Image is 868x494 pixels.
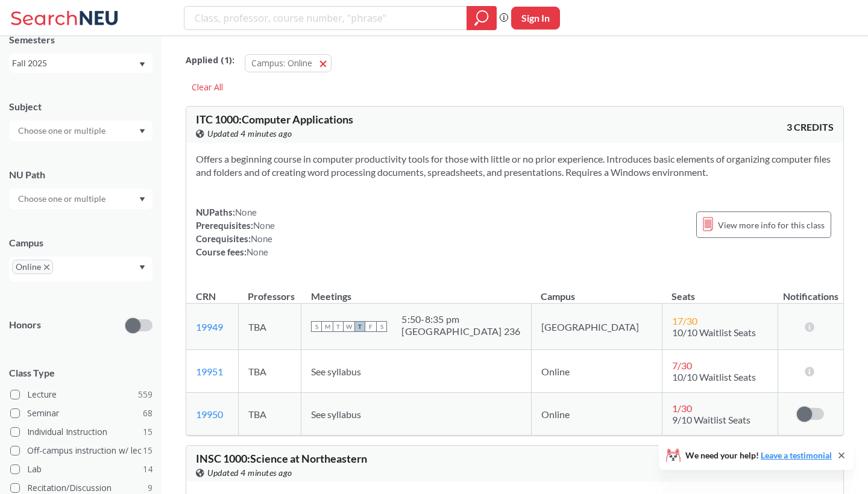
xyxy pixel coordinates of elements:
[143,444,153,457] span: 15
[9,257,153,281] div: OnlineX to remove pillDropdown arrow
[531,278,662,304] th: Campus
[511,7,560,30] button: Sign In
[196,152,834,179] section: Offers a beginning course in computer productivity tools for those with little or no prior experi...
[9,189,153,209] div: Dropdown arrow
[238,393,301,436] td: TBA
[44,264,49,270] svg: X to remove pill
[138,388,153,401] span: 559
[196,290,216,303] div: CRN
[787,120,834,134] span: 3 CREDITS
[247,246,268,257] span: None
[139,197,145,202] svg: Dropdown arrow
[531,393,662,436] td: Online
[672,327,756,338] span: 10/10 Waitlist Seats
[10,424,153,440] label: Individual Instruction
[238,278,301,304] th: Professors
[9,236,153,249] div: Campus
[685,451,832,460] span: We need your help!
[376,321,387,332] span: S
[311,321,322,332] span: S
[245,54,332,72] button: Campus: Online
[196,408,223,420] a: 19950
[10,443,153,458] label: Off-campus instruction w/ lec
[193,8,458,28] input: Class, professor, course number, "phrase"
[139,62,145,67] svg: Dropdown arrow
[672,414,750,425] span: 9/10 Waitlist Seats
[354,321,365,332] span: T
[251,233,272,244] span: None
[761,450,832,460] a: Leave a testimonial
[311,408,361,420] span: See syllabus
[238,304,301,350] td: TBA
[196,321,223,333] a: 19949
[186,78,229,96] div: Clear All
[9,33,153,46] div: Semesters
[139,129,145,134] svg: Dropdown arrow
[365,321,376,332] span: F
[253,220,275,231] span: None
[143,407,153,420] span: 68
[322,321,333,332] span: M
[467,6,497,30] div: magnifying glass
[207,127,292,140] span: Updated 4 minutes ago
[9,366,153,380] span: Class Type
[672,402,692,414] span: 1 / 30
[196,205,275,258] div: NUPaths: Prerequisites: Corequisites: Course fees:
[196,113,353,126] span: ITC 1000 : Computer Applications
[531,350,662,393] td: Online
[207,466,292,480] span: Updated 4 minutes ago
[12,192,113,206] input: Choose one or multiple
[474,10,489,27] svg: magnifying glass
[12,260,53,274] span: OnlineX to remove pill
[186,54,234,67] span: Applied ( 1 ):
[344,321,354,332] span: W
[143,425,153,439] span: 15
[9,54,153,73] div: Fall 2025Dropdown arrow
[9,318,41,332] p: Honors
[9,168,153,181] div: NU Path
[333,321,344,332] span: T
[672,315,697,327] span: 17 / 30
[12,123,113,138] input: Choose one or multiple
[10,405,153,421] label: Seminar
[196,452,367,465] span: INSC 1000 : Science at Northeastern
[401,325,520,337] div: [GEOGRAPHIC_DATA] 236
[10,461,153,477] label: Lab
[9,100,153,113] div: Subject
[251,57,312,69] span: Campus: Online
[301,278,532,304] th: Meetings
[9,120,153,141] div: Dropdown arrow
[143,463,153,476] span: 14
[196,366,223,377] a: 19951
[311,366,361,377] span: See syllabus
[718,217,825,233] span: View more info for this class
[672,371,756,383] span: 10/10 Waitlist Seats
[662,278,778,304] th: Seats
[238,350,301,393] td: TBA
[672,360,692,371] span: 7 / 30
[235,207,257,217] span: None
[139,265,145,270] svg: Dropdown arrow
[531,304,662,350] td: [GEOGRAPHIC_DATA]
[778,278,843,304] th: Notifications
[12,57,138,70] div: Fall 2025
[401,313,520,325] div: 5:50 - 8:35 pm
[10,387,153,402] label: Lecture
